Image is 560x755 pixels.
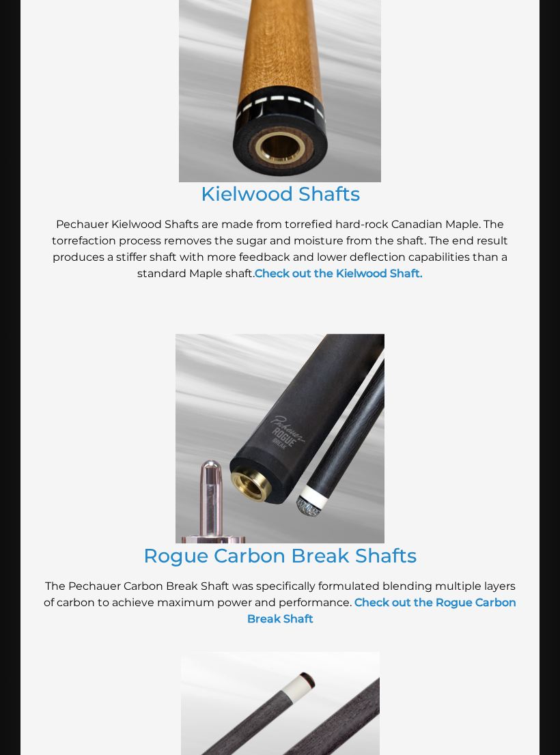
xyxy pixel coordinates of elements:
[255,267,423,280] a: Check out the Kielwood Shaft.
[201,182,360,205] a: Kielwood Shafts
[41,216,519,282] p: Pechauer Kielwood Shafts are made from torrefied hard-rock Canadian Maple. The torrefaction proce...
[247,596,517,625] a: Check out the Rogue Carbon Break Shaft
[41,578,519,627] p: The Pechauer Carbon Break Shaft was specifically formulated blending multiple layers of carbon to...
[143,543,417,567] a: Rogue Carbon Break Shafts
